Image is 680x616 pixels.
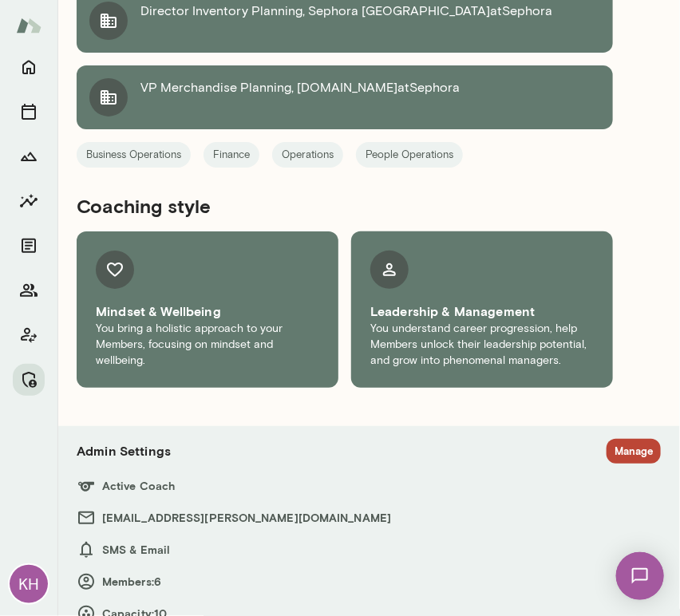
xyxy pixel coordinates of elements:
h6: Members: 6 [77,572,661,591]
h6: Mindset & Wellbeing [96,302,319,321]
button: Sessions [13,96,45,128]
button: Growth Plan [13,140,45,172]
h6: Admin Settings [77,441,171,460]
img: Mento [16,10,42,41]
h6: Leadership & Management [370,302,594,321]
span: People Operations [356,147,463,163]
p: VP Merchandise Planning, [DOMAIN_NAME] at Sephora [140,78,460,116]
span: Operations [272,147,343,163]
button: Documents [13,230,45,262]
p: You bring a holistic approach to your Members, focusing on mindset and wellbeing. [96,321,319,369]
button: Members [13,274,45,306]
button: Home [13,51,45,83]
h5: Coaching style [77,193,613,219]
span: Business Operations [77,147,191,163]
h6: SMS & Email [77,540,661,559]
p: Director Inventory Planning, Sephora [GEOGRAPHIC_DATA] at Sephora [140,2,552,40]
button: Client app [13,319,45,351]
button: Manage [13,364,45,396]
button: Insights [13,185,45,217]
div: KH [10,565,48,603]
span: Finance [204,147,259,163]
h6: Active Coach [77,476,661,496]
p: You understand career progression, help Members unlock their leadership potential, and grow into ... [370,321,594,369]
button: Manage [607,439,661,464]
h6: [EMAIL_ADDRESS][PERSON_NAME][DOMAIN_NAME] [77,508,661,527]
